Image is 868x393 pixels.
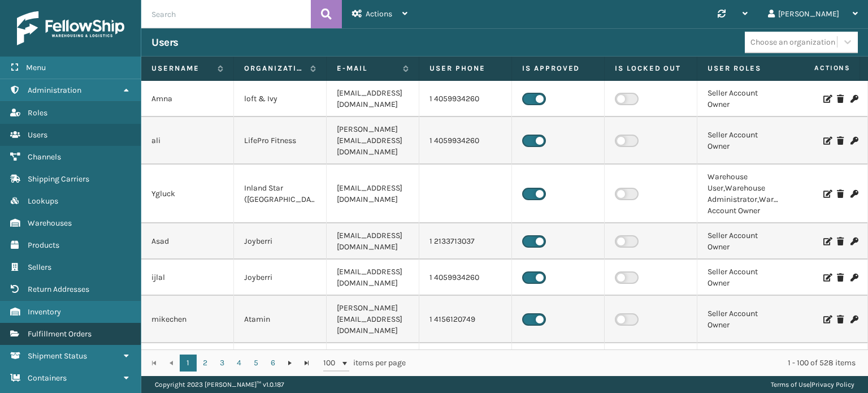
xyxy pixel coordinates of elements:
a: Privacy Policy [811,381,854,388]
a: Go to the next page [281,355,298,372]
a: Terms of Use [771,381,810,388]
a: 2 [197,355,214,372]
span: items per page [323,355,406,372]
i: Change Password [850,274,857,282]
span: Fulfillment Orders [28,329,92,339]
i: Change Password [850,316,857,323]
span: Users [28,130,47,140]
span: Sellers [28,262,51,272]
a: 5 [248,355,264,372]
label: Organization [244,63,305,74]
td: Warehouse User,Warehouse Administrator,Warehouse Account Owner [697,165,790,223]
td: ijlal [141,260,234,296]
td: loft & Ivy [234,81,327,117]
label: Is Approved [522,63,594,74]
label: User phone [429,63,501,74]
i: Edit [823,190,830,198]
img: logo [17,11,124,45]
td: [PERSON_NAME][EMAIL_ADDRESS][DOMAIN_NAME] [327,117,419,165]
td: Seller Account Owner [697,296,790,343]
div: Choose an organization [750,36,835,48]
i: Change Password [850,137,857,145]
td: 1 4156120749 [419,296,512,343]
td: Asad [141,223,234,260]
td: 1 4059934260 [419,260,512,296]
label: Username [151,63,212,74]
span: Lookups [28,196,58,206]
td: LifePro Fitness [234,117,327,165]
i: Delete [837,274,844,282]
div: 1 - 100 of 528 items [422,357,856,369]
td: ali [141,117,234,165]
td: [EMAIL_ADDRESS][DOMAIN_NAME] [327,165,419,223]
td: Joyberri [234,223,327,260]
i: Change Password [850,95,857,103]
span: Warehouses [28,218,72,228]
i: Delete [837,316,844,323]
i: Edit [823,237,830,245]
span: Products [28,240,59,250]
span: Return Addresses [28,284,89,294]
td: Inland Star ([GEOGRAPHIC_DATA]) [234,165,327,223]
i: Edit [823,316,830,323]
td: 1 4059934260 [419,117,512,165]
td: 1 2133713037 [419,223,512,260]
span: Menu [26,63,46,72]
span: Channels [28,152,61,162]
i: Delete [837,95,844,103]
td: [EMAIL_ADDRESS][DOMAIN_NAME] [327,223,419,260]
a: 3 [214,355,231,372]
i: Change Password [850,237,857,245]
td: [PERSON_NAME] (Ironlink Logistics) [234,343,327,391]
i: Delete [837,237,844,245]
span: Containers [28,373,67,383]
span: 100 [323,357,340,369]
td: Seller Account Owner [697,223,790,260]
span: Go to the next page [285,359,294,368]
i: Change Password [850,190,857,198]
label: E-mail [337,63,397,74]
span: Actions [366,9,392,19]
td: Seller Account Owner [697,260,790,296]
i: Edit [823,95,830,103]
label: User Roles [708,63,779,74]
i: Edit [823,274,830,282]
td: [PERSON_NAME][EMAIL_ADDRESS][DOMAIN_NAME] [327,343,419,391]
td: Ygluck [141,165,234,223]
h3: Users [151,36,179,49]
span: Actions [779,59,857,77]
span: Roles [28,108,47,118]
td: 1 3232876943 [419,343,512,391]
i: Edit [823,137,830,145]
span: Administration [28,85,81,95]
td: 1 4059934260 [419,81,512,117]
td: [EMAIL_ADDRESS][DOMAIN_NAME] [327,81,419,117]
div: | [771,376,854,393]
td: Warehouse Administrator,Warehouse Account Owner [697,343,790,391]
span: Shipping Carriers [28,174,89,184]
label: Is Locked Out [615,63,687,74]
span: Shipment Status [28,351,87,361]
td: [PERSON_NAME] [141,343,234,391]
a: 6 [264,355,281,372]
a: Go to the last page [298,355,315,372]
td: Joyberri [234,260,327,296]
td: mikechen [141,296,234,343]
span: Go to the last page [302,359,311,368]
a: 1 [180,355,197,372]
i: Delete [837,190,844,198]
td: Amna [141,81,234,117]
i: Delete [837,137,844,145]
td: Atamin [234,296,327,343]
span: Inventory [28,307,61,317]
p: Copyright 2023 [PERSON_NAME]™ v 1.0.187 [155,376,284,393]
td: Seller Account Owner [697,117,790,165]
a: 4 [231,355,248,372]
td: Seller Account Owner [697,81,790,117]
td: [EMAIL_ADDRESS][DOMAIN_NAME] [327,260,419,296]
td: [PERSON_NAME][EMAIL_ADDRESS][DOMAIN_NAME] [327,296,419,343]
